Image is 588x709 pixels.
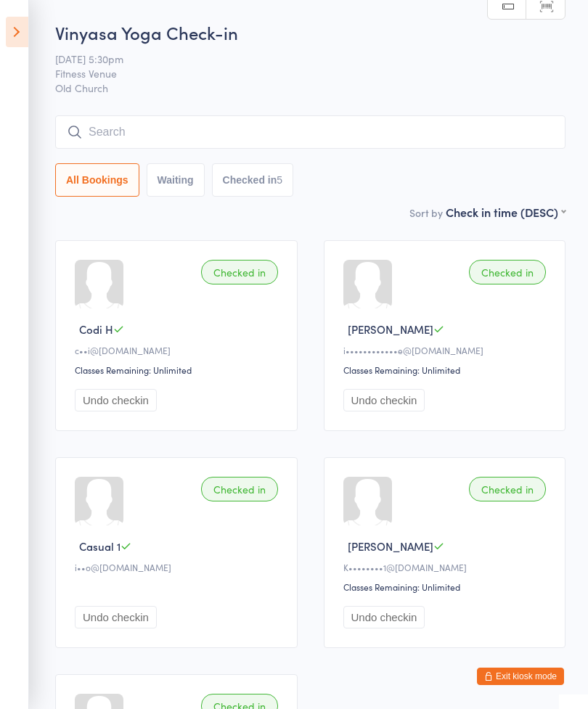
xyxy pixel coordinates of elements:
span: Fitness Venue [55,66,543,81]
button: Checked in5 [212,163,294,197]
label: Sort by [409,205,443,220]
button: Waiting [147,163,205,197]
span: [PERSON_NAME] [348,321,433,337]
span: Casual 1 [79,538,121,554]
input: Search [55,115,565,149]
div: i••o@[DOMAIN_NAME] [75,561,282,573]
div: Check in time (DESC) [446,204,565,220]
button: Exit kiosk mode [477,668,564,685]
span: Old Church [55,81,565,95]
div: Classes Remaining: Unlimited [343,364,551,376]
button: Undo checkin [343,606,425,628]
span: [DATE] 5:30pm [55,52,543,66]
div: K••••••••1@[DOMAIN_NAME] [343,561,551,573]
div: Checked in [469,477,546,501]
div: Checked in [469,260,546,284]
span: Codi H [79,321,113,337]
button: Undo checkin [75,606,157,628]
h2: Vinyasa Yoga Check-in [55,20,565,44]
button: Undo checkin [343,389,425,411]
div: 5 [277,174,282,186]
div: c••i@[DOMAIN_NAME] [75,344,282,356]
button: All Bookings [55,163,139,197]
div: Checked in [201,260,278,284]
div: Checked in [201,477,278,501]
div: Classes Remaining: Unlimited [75,364,282,376]
div: Classes Remaining: Unlimited [343,581,551,593]
div: i••••••••••••e@[DOMAIN_NAME] [343,344,551,356]
button: Undo checkin [75,389,157,411]
span: [PERSON_NAME] [348,538,433,554]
